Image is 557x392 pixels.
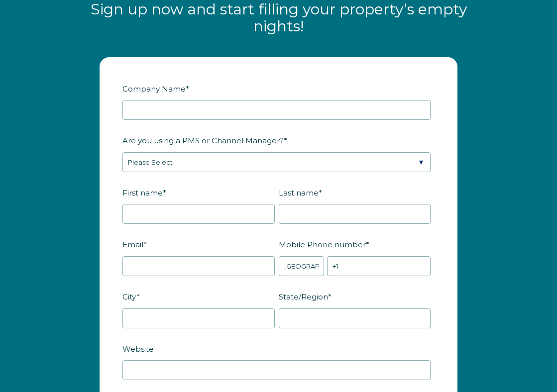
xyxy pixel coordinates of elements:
[122,341,154,357] span: Website
[122,81,186,97] span: Company Name
[279,289,328,304] span: State/Region
[279,185,319,200] span: Last name
[122,185,163,200] span: First name
[279,237,366,252] span: Mobile Phone number
[122,289,136,304] span: City
[122,237,143,252] span: Email
[122,133,284,148] span: Are you using a PMS or Channel Manager?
